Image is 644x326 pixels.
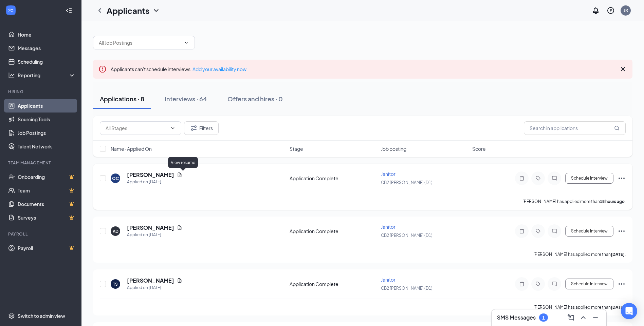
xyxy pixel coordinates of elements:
[618,280,626,288] svg: Ellipses
[168,157,198,168] div: View resume
[518,176,526,181] svg: Note
[290,281,377,287] div: Application Complete
[113,281,118,287] div: TS
[591,313,600,322] svg: Minimize
[8,89,74,95] div: Hiring
[290,145,303,152] span: Stage
[18,184,76,197] a: TeamCrown
[567,313,575,322] svg: ComposeMessage
[578,312,589,323] button: ChevronUp
[534,228,542,234] svg: Tag
[592,6,600,15] svg: Notifications
[7,7,14,14] svg: WorkstreamLogo
[524,121,626,135] input: Search in applications
[18,99,76,113] a: Applicants
[550,281,558,287] svg: ChatInactive
[522,199,626,204] p: [PERSON_NAME] has applied more than .
[98,65,107,73] svg: Error
[8,160,74,166] div: Team Management
[18,312,65,319] div: Switch to admin view
[190,124,198,132] svg: Filter
[550,228,558,234] svg: ChatInactive
[227,95,283,103] div: Offers and hires · 0
[497,314,536,321] h3: SMS Messages
[518,281,526,287] svg: Note
[177,278,182,283] svg: Document
[618,174,626,182] svg: Ellipses
[112,176,119,181] div: OC
[533,304,626,310] p: [PERSON_NAME] has applied more than .
[18,28,76,41] a: Home
[18,170,76,184] a: OnboardingCrown
[381,180,433,185] span: CB2 [PERSON_NAME] (D1)
[107,5,149,16] h1: Applicants
[127,179,182,185] div: Applied on [DATE]
[381,171,395,177] span: Janitor
[618,227,626,235] svg: Ellipses
[18,113,76,126] a: Sourcing Tools
[607,6,615,15] svg: QuestionInfo
[152,6,160,15] svg: ChevronDown
[550,176,558,181] svg: ChatInactive
[565,173,613,184] button: Schedule Interview
[8,312,15,319] svg: Settings
[18,72,76,79] div: Reporting
[100,95,144,103] div: Applications · 8
[381,277,395,283] span: Janitor
[127,171,174,179] h5: [PERSON_NAME]
[96,6,104,15] svg: ChevronLeft
[600,199,625,204] b: 18 hours ago
[534,281,542,287] svg: Tag
[113,228,118,234] div: AD
[290,228,377,235] div: Application Complete
[614,125,620,131] svg: MagnifyingGlass
[381,233,433,238] span: CB2 [PERSON_NAME] (D1)
[534,176,542,181] svg: Tag
[590,312,601,323] button: Minimize
[472,145,486,152] span: Score
[619,65,627,73] svg: Cross
[8,231,74,237] div: Payroll
[611,252,625,257] b: [DATE]
[611,305,625,310] b: [DATE]
[170,125,176,131] svg: ChevronDown
[177,172,182,178] svg: Document
[381,145,406,152] span: Job posting
[542,315,545,321] div: 1
[565,279,613,289] button: Schedule Interview
[127,231,182,238] div: Applied on [DATE]
[624,7,628,13] div: JR
[18,55,76,68] a: Scheduling
[290,175,377,182] div: Application Complete
[111,66,246,72] span: Applicants can't schedule interviews.
[184,121,219,135] button: Filter Filters
[192,66,246,72] a: Add your availability now
[565,226,613,237] button: Schedule Interview
[127,224,174,231] h5: [PERSON_NAME]
[518,228,526,234] svg: Note
[18,126,76,140] a: Job Postings
[533,251,626,257] p: [PERSON_NAME] has applied more than .
[111,145,152,152] span: Name · Applied On
[99,39,181,46] input: All Job Postings
[621,303,637,319] div: Open Intercom Messenger
[106,124,167,132] input: All Stages
[165,95,207,103] div: Interviews · 64
[381,286,433,291] span: CB2 [PERSON_NAME] (D1)
[66,7,72,14] svg: Collapse
[18,211,76,224] a: SurveysCrown
[579,313,587,322] svg: ChevronUp
[18,140,76,153] a: Talent Network
[381,224,395,230] span: Janitor
[127,284,182,291] div: Applied on [DATE]
[8,72,15,79] svg: Analysis
[18,241,76,255] a: PayrollCrown
[566,312,576,323] button: ComposeMessage
[127,277,174,284] h5: [PERSON_NAME]
[184,40,189,45] svg: ChevronDown
[18,41,76,55] a: Messages
[177,225,182,230] svg: Document
[18,197,76,211] a: DocumentsCrown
